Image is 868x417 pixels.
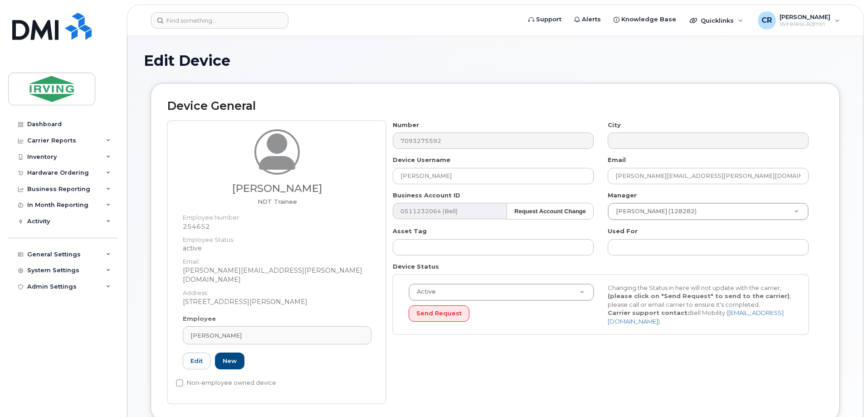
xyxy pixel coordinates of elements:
dd: [PERSON_NAME][EMAIL_ADDRESS][PERSON_NAME][DOMAIN_NAME] [183,266,371,284]
h1: Edit Device [144,53,847,69]
a: Edit [183,353,210,369]
dd: 254652 [183,222,371,231]
a: [EMAIL_ADDRESS][DOMAIN_NAME] [608,309,784,325]
dt: Employee Status: [183,231,371,244]
span: [PERSON_NAME] [190,331,242,340]
strong: Carrier support contact: [608,309,689,316]
label: Number [393,121,419,129]
label: Used For [608,227,638,235]
a: New [215,353,244,369]
label: Employee [183,314,216,323]
dt: Address: [183,284,371,297]
dt: Employee Number: [183,209,371,222]
label: City [608,121,621,129]
label: Business Account ID [393,191,460,200]
strong: Request Account Change [514,208,586,215]
span: [PERSON_NAME] (128282) [610,207,697,216]
dd: [STREET_ADDRESS][PERSON_NAME] [183,297,371,306]
a: Active [409,284,594,300]
a: [PERSON_NAME] [183,326,371,344]
h2: Device General [167,100,823,113]
label: Asset Tag [393,227,427,235]
dt: Email: [183,253,371,266]
label: Device Username [393,156,450,164]
strong: (please click on "Send Request" to send to the carrier) [608,292,790,299]
button: Request Account Change [507,203,594,220]
dd: active [183,244,371,253]
label: Non-employee owned device [176,378,276,388]
button: Send Request [409,305,469,322]
span: Active [411,288,436,296]
h3: [PERSON_NAME] [183,183,371,194]
label: Device Status [393,262,439,271]
label: Manager [608,191,637,200]
div: Changing the Status in here will not update with the carrier, , please call or email carrier to e... [601,284,800,326]
label: Email [608,156,626,164]
input: Non-employee owned device [176,379,183,387]
a: [PERSON_NAME] (128282) [608,203,808,220]
span: Job title [258,198,297,205]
